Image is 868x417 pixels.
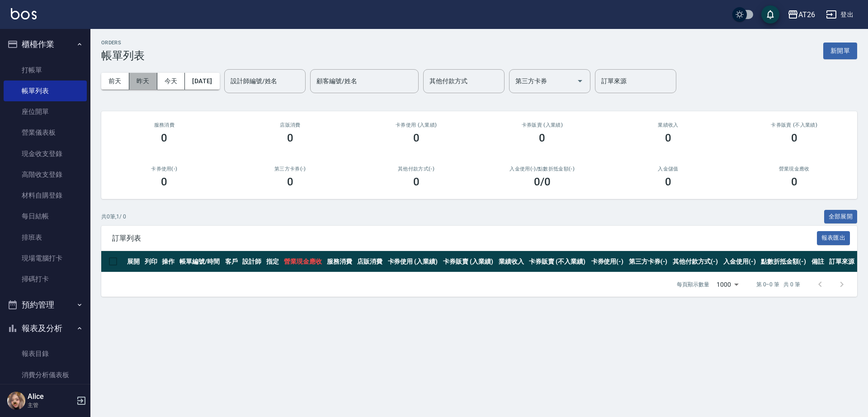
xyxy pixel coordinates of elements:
th: 其他付款方式(-) [670,251,721,272]
th: 點數折抵金額(-) [759,251,809,272]
h2: 卡券使用(-) [112,166,217,172]
th: 指定 [264,251,282,272]
h3: 0 [161,132,167,144]
h3: 0 [665,132,671,144]
th: 卡券使用(-) [589,251,627,272]
a: 每日結帳 [4,206,87,227]
h2: ORDERS [101,40,145,46]
a: 新開單 [823,46,857,55]
a: 現場電腦打卡 [4,248,87,269]
th: 操作 [160,251,177,272]
h3: 0 [791,132,797,144]
th: 訂單來源 [827,251,857,272]
th: 入金使用(-) [721,251,759,272]
a: 報表匯出 [817,233,850,242]
h3: 0 /0 [534,175,551,188]
th: 列印 [142,251,160,272]
a: 報表目錄 [4,343,87,364]
h3: 0 [413,132,420,144]
a: 帳單列表 [4,81,87,101]
a: 現金收支登錄 [4,143,87,164]
button: 預約管理 [4,293,87,317]
button: 報表及分析 [4,317,87,340]
img: Person [7,392,25,410]
p: 每頁顯示數量 [677,280,709,289]
button: save [761,5,779,24]
a: 消費分析儀表板 [4,365,87,385]
span: 訂單列表 [112,234,817,243]
h2: 店販消費 [238,122,343,128]
button: [DATE] [185,73,219,90]
h3: 服務消費 [112,122,217,128]
h3: 0 [539,132,545,144]
h2: 入金儲值 [616,166,721,172]
h3: 0 [161,175,167,188]
button: 登出 [822,6,857,23]
button: AT26 [784,5,819,24]
th: 客戶 [223,251,241,272]
th: 店販消費 [355,251,385,272]
h3: 0 [665,175,671,188]
button: 櫃檯作業 [4,33,87,56]
th: 卡券使用 (入業績) [386,251,441,272]
h5: Alice [28,392,74,401]
div: AT26 [798,9,815,20]
h2: 營業現金應收 [742,166,846,172]
h3: 0 [791,175,797,188]
th: 設計師 [240,251,264,272]
h3: 帳單列表 [101,49,145,62]
button: 前天 [101,73,129,90]
h2: 卡券販賣 (入業績) [490,122,594,128]
h2: 卡券使用 (入業績) [364,122,468,128]
th: 卡券販賣 (不入業績) [527,251,589,272]
a: 材料自購登錄 [4,185,87,206]
a: 排班表 [4,227,87,248]
th: 業績收入 [496,251,527,272]
a: 座位開單 [4,101,87,122]
h3: 0 [287,132,293,144]
button: 全部展開 [824,210,858,224]
img: Logo [11,8,37,19]
button: 新開單 [823,43,857,59]
th: 展開 [125,251,142,272]
button: 昨天 [129,73,157,90]
button: 報表匯出 [817,231,850,245]
p: 主管 [28,401,74,409]
a: 打帳單 [4,60,87,81]
h2: 第三方卡券(-) [238,166,343,172]
h2: 卡券販賣 (不入業績) [742,122,846,128]
th: 備註 [809,251,827,272]
div: 1000 [713,272,742,297]
button: Open [573,74,587,88]
h2: 其他付款方式(-) [364,166,468,172]
button: 今天 [157,73,185,90]
p: 共 0 筆, 1 / 0 [101,213,126,221]
h3: 0 [287,175,293,188]
a: 營業儀表板 [4,122,87,143]
th: 卡券販賣 (入業績) [441,251,496,272]
a: 高階收支登錄 [4,164,87,185]
p: 第 0–0 筆 共 0 筆 [756,280,800,289]
h2: 入金使用(-) /點數折抵金額(-) [490,166,594,172]
a: 掃碼打卡 [4,269,87,289]
th: 服務消費 [325,251,355,272]
h2: 業績收入 [616,122,721,128]
th: 第三方卡券(-) [627,251,671,272]
h3: 0 [413,175,420,188]
th: 帳單編號/時間 [177,251,223,272]
th: 營業現金應收 [282,251,325,272]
